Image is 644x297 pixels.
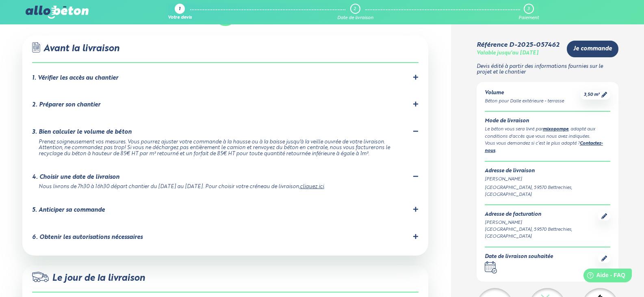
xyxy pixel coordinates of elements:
div: Référence D-2025-057462 [477,41,559,49]
div: 2 [353,7,356,12]
div: Paiement [518,15,539,21]
div: Date de livraison souhaitée [485,254,553,260]
a: 2 Date de livraison [337,4,373,21]
div: 3 [527,7,529,12]
div: Date de livraison [337,15,373,21]
div: [GEOGRAPHIC_DATA], 59570 Bettrechies, [GEOGRAPHIC_DATA] [485,226,598,240]
div: 6. Obtenir les autorisations nécessaires [32,234,143,241]
a: Je commande [567,41,618,57]
div: Nous livrons de 7h30 à 16h30 départ chantier du [DATE] au [DATE]. Pour choisir votre créneau de l... [39,184,409,190]
a: mixopompe [543,127,568,132]
span: Je commande [573,46,612,52]
div: Volume [485,90,564,96]
div: 5. Anticiper sa commande [32,207,105,214]
img: allobéton [26,6,88,19]
div: [PERSON_NAME] [485,219,598,226]
div: 1. Vérifier les accès au chantier [32,75,118,82]
div: [GEOGRAPHIC_DATA], 59570 Bettrechies, [GEOGRAPHIC_DATA] [485,184,610,198]
div: Mode de livraison [485,118,610,124]
div: Avant la livraison [32,42,418,63]
a: 3 Paiement [518,4,539,21]
div: 4. Choisir une date de livraison [32,174,119,181]
a: cliquez ici [300,184,324,189]
div: Prenez soigneusement vos mesures. Vous pourrez ajuster votre commande à la hausse ou à la baisse ... [39,139,409,157]
div: Vous vous demandez si c’est le plus adapté ? . [485,140,610,155]
div: Béton pour Dalle extérieure - terrasse [485,98,564,105]
a: Contactez-nous [485,141,603,153]
div: Le jour de la livraison [32,272,418,293]
img: truck.c7a9816ed8b9b1312949.png [32,272,49,282]
div: Adresse de livraison [485,168,610,174]
div: [PERSON_NAME] [485,176,610,183]
div: Votre devis [168,15,192,21]
div: Valable jusqu'au [DATE] [477,50,538,56]
div: 2. Préparer son chantier [32,102,100,108]
a: 1 Votre devis [168,4,192,21]
div: Adresse de facturation [485,212,598,218]
div: Le béton vous sera livré par , adapté aux conditions d'accès que vous nous avez indiquées. [485,126,610,140]
div: 1 [179,7,180,12]
p: Devis édité à partir des informations fournies sur le projet et le chantier [477,64,618,76]
div: 3. Bien calculer le volume de béton [32,129,132,136]
iframe: Help widget launcher [572,265,635,288]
